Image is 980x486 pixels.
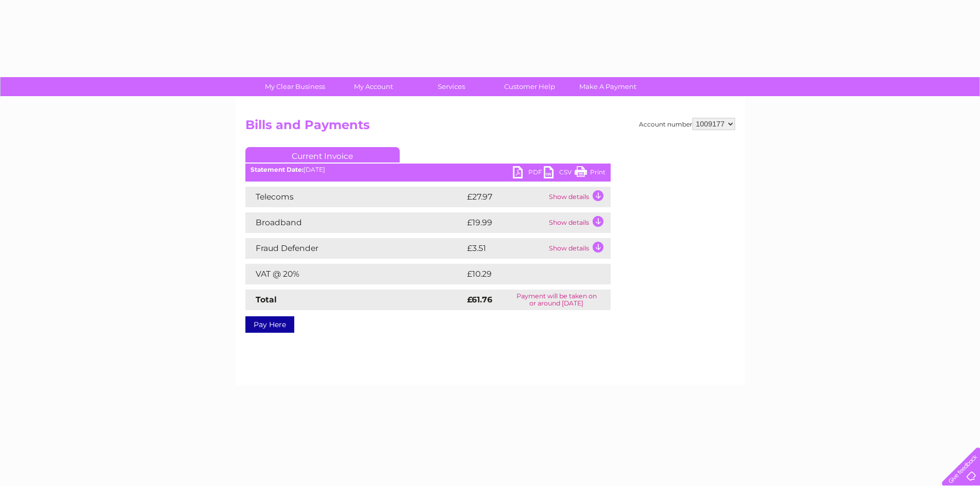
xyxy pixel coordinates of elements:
a: Pay Here [245,316,294,333]
td: Broadband [245,212,465,233]
a: My Clear Business [253,77,337,96]
td: Telecoms [245,187,465,207]
td: Show details [546,187,611,207]
strong: Total [256,295,277,304]
a: PDF [513,166,544,181]
td: Payment will be taken on or around [DATE] [503,290,611,310]
a: Make A Payment [565,77,650,96]
td: Fraud Defender [245,238,465,259]
td: £3.51 [465,238,546,259]
td: VAT @ 20% [245,264,465,284]
a: Services [409,77,494,96]
b: Statement Date: [251,166,304,173]
td: Show details [546,238,611,259]
div: Account number [639,118,735,130]
a: Customer Help [487,77,572,96]
a: Print [575,166,605,181]
div: [DATE] [245,166,611,173]
strong: £61.76 [467,295,492,304]
td: £19.99 [465,212,546,233]
a: Current Invoice [245,147,400,163]
td: £27.97 [465,187,546,207]
td: Show details [546,212,611,233]
h2: Bills and Payments [245,118,735,137]
td: £10.29 [465,264,589,284]
a: My Account [331,77,416,96]
a: CSV [544,166,575,181]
